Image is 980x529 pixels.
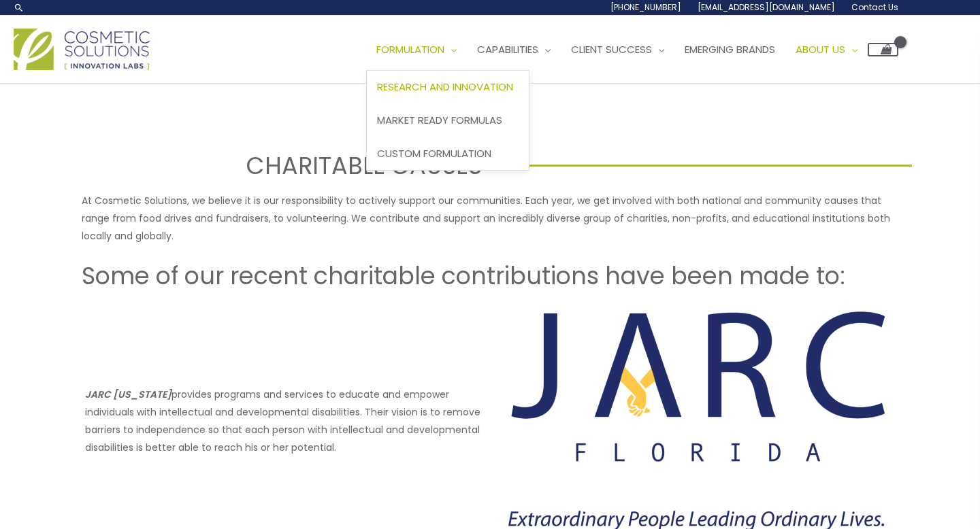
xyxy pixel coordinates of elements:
a: Custom Formulation [367,137,529,170]
a: About Us [785,29,868,70]
span: Client Success [571,42,652,56]
span: About Us [796,42,845,56]
a: Formulation [366,29,467,70]
a: View Shopping Cart, empty [868,43,898,56]
p: provides programs and services to educate and empower individuals with intellectual and developme... [85,386,482,456]
span: Capabilities [477,42,538,56]
a: Capabilities [467,29,561,70]
p: At Cosmetic Solutions, we believe it is our responsibility to actively support our communities. E... [82,192,898,245]
nav: Site Navigation [356,29,898,70]
h1: CHARITABLE CAUSES [69,149,483,182]
img: Cosmetic Solutions Logo [14,29,150,70]
span: Market Ready Formulas [377,113,502,127]
span: [EMAIL_ADDRESS][DOMAIN_NAME] [698,1,835,13]
a: Client Success [561,29,674,70]
span: [PHONE_NUMBER] [610,1,681,13]
span: Formulation [376,42,444,56]
span: Emerging Brands [685,42,775,56]
h2: Some of our recent charitable contributions have been made to: [82,260,898,292]
a: Market Ready Formulas [367,104,529,137]
span: Research and Innovation [377,80,513,94]
a: Research and Innovation [367,71,529,104]
span: Custom Formulation [377,146,491,160]
a: Search icon link [14,2,24,13]
a: Emerging Brands [674,29,785,70]
strong: JARC [US_STATE] [85,388,171,401]
span: Contact Us [851,1,898,13]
